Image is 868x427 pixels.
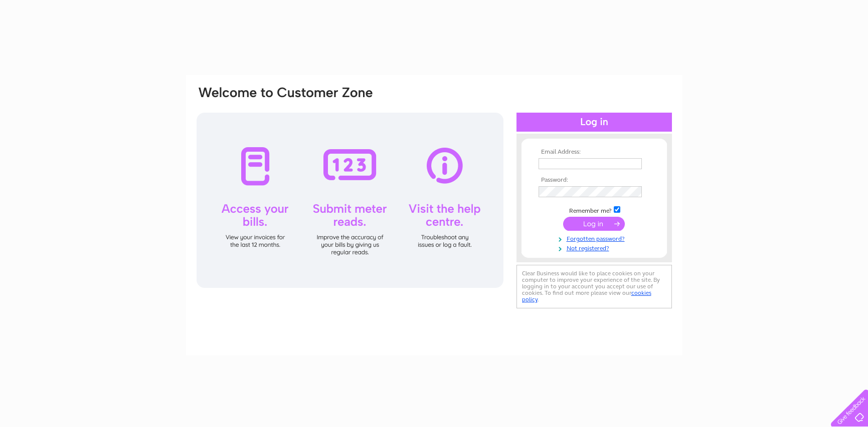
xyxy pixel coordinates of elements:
[539,233,652,243] a: Forgotten password?
[516,265,672,308] div: Clear Business would like to place cookies on your computer to improve your experience of the sit...
[536,177,652,184] th: Password:
[539,243,652,252] a: Not registered?
[536,205,652,215] td: Remember me?
[522,289,651,303] a: cookies policy
[563,217,625,231] input: Submit
[536,149,652,156] th: Email Address:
